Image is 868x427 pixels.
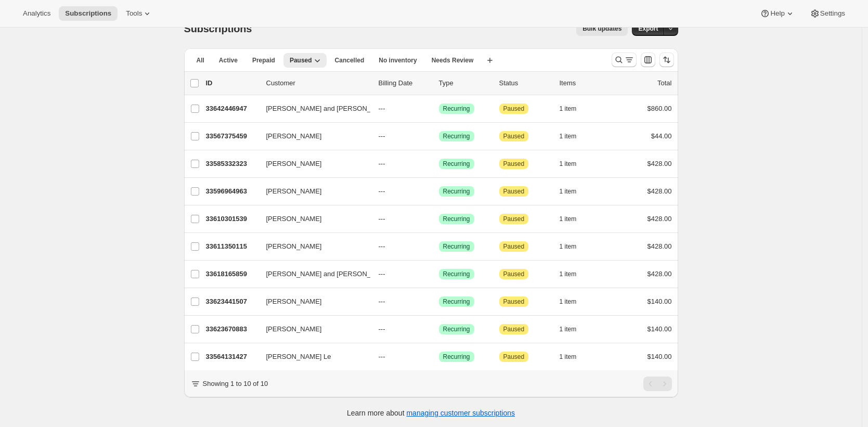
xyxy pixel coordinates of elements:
div: Items [560,78,612,88]
button: [PERSON_NAME] [260,183,364,200]
span: --- [379,353,385,360]
button: [PERSON_NAME] [260,128,364,145]
span: Paused [503,325,525,333]
button: [PERSON_NAME] [260,238,364,255]
button: [PERSON_NAME] and [PERSON_NAME] [260,100,364,117]
span: 1 item [560,187,577,196]
p: 33623441507 [206,296,258,307]
div: 33567375459[PERSON_NAME]---SuccessRecurringAttentionPaused1 item$44.00 [206,129,672,144]
span: Export [638,24,658,33]
button: Settings [804,6,851,21]
span: $428.00 [647,242,672,250]
div: 33564131427[PERSON_NAME] Le---SuccessRecurringAttentionPaused1 item$140.00 [206,350,672,364]
p: Billing Date [379,78,431,88]
span: Paused [503,353,525,361]
span: [PERSON_NAME] [266,324,322,334]
button: 1 item [560,101,588,116]
span: Needs Review [432,56,474,64]
button: Export [632,21,664,36]
span: Recurring [443,242,470,251]
button: 1 item [560,184,588,199]
span: --- [379,270,385,278]
p: 33596964963 [206,186,258,197]
button: Tools [120,6,159,21]
span: Help [770,9,784,18]
span: Paused [290,56,312,64]
span: 1 item [560,270,577,278]
button: Bulk updates [576,21,628,36]
p: 33623670883 [206,324,258,334]
span: $428.00 [647,160,672,167]
span: Recurring [443,297,470,306]
span: $428.00 [647,270,672,278]
p: 33618165859 [206,269,258,279]
button: 1 item [560,129,588,144]
button: [PERSON_NAME] and [PERSON_NAME] [260,266,364,282]
span: --- [379,105,385,112]
button: [PERSON_NAME] [260,156,364,172]
span: $428.00 [647,215,672,223]
span: Paused [503,270,525,278]
span: 1 item [560,105,577,113]
span: --- [379,187,385,195]
p: 33564131427 [206,352,258,362]
span: Paused [503,160,525,168]
button: 1 item [560,239,588,254]
span: Paused [503,187,525,196]
span: Paused [503,105,525,113]
button: [PERSON_NAME] [260,211,364,227]
span: Recurring [443,353,470,361]
p: 33567375459 [206,131,258,141]
span: Recurring [443,105,470,113]
button: Sort the results [659,53,674,67]
span: Prepaid [252,56,275,64]
button: Create new view [482,53,498,68]
span: 1 item [560,160,577,168]
span: Recurring [443,132,470,140]
button: Analytics [17,6,57,21]
span: $428.00 [647,187,672,195]
span: No inventory [379,56,417,64]
span: Subscriptions [65,9,111,18]
button: 1 item [560,350,588,364]
span: 1 item [560,353,577,361]
span: [PERSON_NAME] and [PERSON_NAME] [266,269,393,279]
span: Paused [503,132,525,140]
span: Active [219,56,238,64]
div: 33610301539[PERSON_NAME]---SuccessRecurringAttentionPaused1 item$428.00 [206,212,672,226]
span: Paused [503,215,525,223]
span: --- [379,160,385,167]
span: $140.00 [647,325,672,333]
div: IDCustomerBilling DateTypeStatusItemsTotal [206,78,672,88]
button: 1 item [560,157,588,171]
span: $140.00 [647,353,672,360]
div: 33623670883[PERSON_NAME]---SuccessRecurringAttentionPaused1 item$140.00 [206,322,672,337]
span: [PERSON_NAME] [266,241,322,252]
span: 1 item [560,242,577,251]
p: 33610301539 [206,214,258,224]
p: Learn more about [347,408,515,418]
span: 1 item [560,297,577,306]
button: Subscriptions [59,6,118,21]
div: 33642446947[PERSON_NAME] and [PERSON_NAME]---SuccessRecurringAttentionPaused1 item$860.00 [206,101,672,116]
div: 33585332323[PERSON_NAME]---SuccessRecurringAttentionPaused1 item$428.00 [206,157,672,171]
span: --- [379,242,385,250]
button: Help [754,6,801,21]
span: Subscriptions [184,23,252,34]
span: [PERSON_NAME] and [PERSON_NAME] [266,103,393,114]
span: Recurring [443,187,470,196]
span: --- [379,297,385,305]
span: Analytics [23,9,50,18]
span: Recurring [443,215,470,223]
span: [PERSON_NAME] [266,131,322,141]
button: [PERSON_NAME] Le [260,348,364,365]
span: 1 item [560,132,577,140]
div: 33618165859[PERSON_NAME] and [PERSON_NAME]---SuccessRecurringAttentionPaused1 item$428.00 [206,267,672,281]
p: ID [206,78,258,88]
nav: Pagination [643,377,672,391]
button: Customize table column order and visibility [641,53,655,67]
p: 33642446947 [206,103,258,114]
span: [PERSON_NAME] [266,186,322,197]
p: Customer [266,78,370,88]
span: Cancelled [335,56,365,64]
